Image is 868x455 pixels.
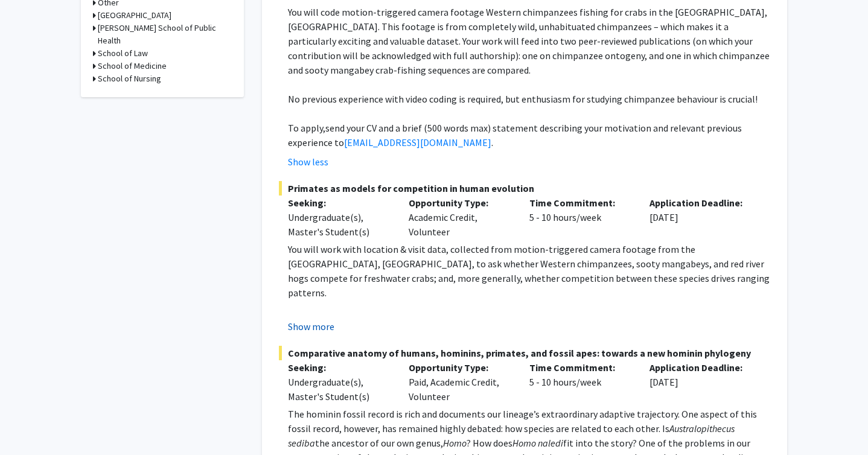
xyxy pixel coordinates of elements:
p: Opportunity Type: [409,360,511,375]
div: [DATE] [640,360,761,404]
h3: School of Law [98,47,148,60]
div: Undergraduate(s), Master's Student(s) [288,210,391,239]
span: . [491,136,493,148]
p: Time Commitment: [529,196,632,210]
span: Primates as models for competition in human evolution [279,181,770,196]
div: Undergraduate(s), Master's Student(s) [288,375,391,404]
div: Academic Credit, Volunteer [400,196,520,239]
em: Homo naledi [512,437,563,449]
a: [EMAIL_ADDRESS][DOMAIN_NAME] [344,136,491,148]
h3: [GEOGRAPHIC_DATA] [98,9,171,22]
div: [DATE] [640,196,761,239]
button: Show less [288,154,328,169]
button: Show more [288,319,334,334]
div: 5 - 10 hours/week [520,360,641,404]
p: Application Deadline: [649,360,752,375]
p: To apply, [288,121,770,150]
h3: School of Nursing [98,72,161,85]
h3: School of Medicine [98,60,167,72]
div: Paid, Academic Credit, Volunteer [400,360,520,404]
iframe: Chat [9,401,51,446]
p: Seeking: [288,196,391,210]
p: No previous experience with video coding is required, but enthusiasm for studying chimpanzee beha... [288,92,770,106]
p: You will work with location & visit data, collected from motion-triggered camera footage from the... [288,242,770,300]
span: send your CV and a brief (500 words max) statement describing your motivation and relevant previo... [288,122,742,148]
p: Application Deadline: [649,196,752,210]
h3: [PERSON_NAME] School of Public Health [98,22,232,47]
span: Comparative anatomy of humans, hominins, primates, and fossil apes: towards a new hominin phylogeny [279,346,770,360]
p: Time Commitment: [529,360,632,375]
div: 5 - 10 hours/week [520,196,641,239]
em: Homo [443,437,467,449]
p: Opportunity Type: [409,196,511,210]
p: You will code motion-triggered camera footage Western chimpanzees fishing for crabs in the [GEOGR... [288,5,770,77]
p: Seeking: [288,360,391,375]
